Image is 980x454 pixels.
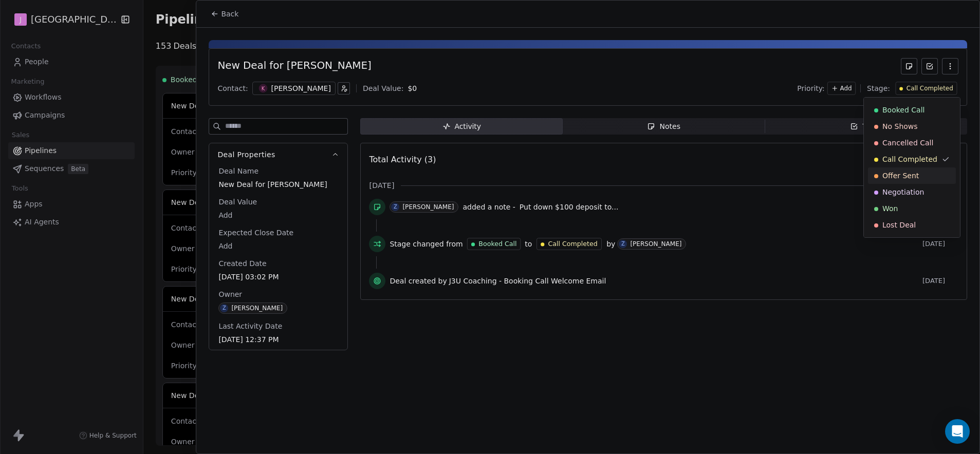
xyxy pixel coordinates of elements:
span: Negotiation [882,187,924,197]
span: Lost Deal [882,220,916,230]
span: Booked Call [882,105,924,115]
span: Call Completed [882,154,937,164]
span: Cancelled Call [882,138,933,148]
span: Offer Sent [882,171,919,181]
span: Won [882,203,898,214]
span: No Shows [882,121,918,131]
div: Suggestions [868,102,956,233]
